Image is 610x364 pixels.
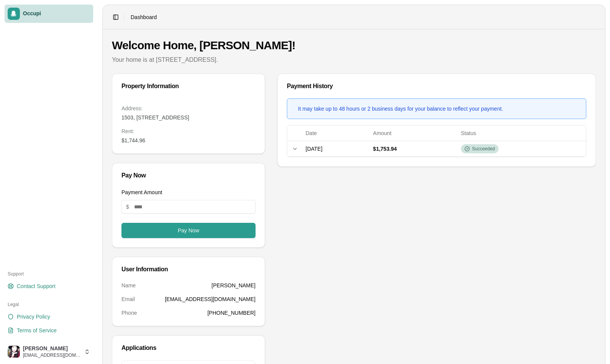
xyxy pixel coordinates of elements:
[373,146,397,152] span: $1,753.94
[207,309,256,317] dd: [PHONE_NUMBER]
[17,282,55,290] span: Contact Support
[370,126,458,141] th: Amount
[131,13,157,21] nav: breadcrumb
[23,352,81,358] span: [EMAIL_ADDRESS][DOMAIN_NAME]
[212,282,256,289] dd: [PERSON_NAME]
[126,203,129,211] span: $
[5,280,93,292] a: Contact Support
[303,126,370,141] th: Date
[5,298,93,311] div: Legal
[23,10,90,17] span: Occupi
[121,172,256,179] div: Pay Now
[5,324,93,337] a: Terms of Service
[298,105,503,113] div: It may take up to 48 hours or 2 business days for your balance to reflect your payment.
[121,83,256,89] div: Property Information
[121,266,256,272] div: User Information
[458,126,586,141] th: Status
[17,327,57,334] span: Terms of Service
[306,146,322,152] span: [DATE]
[287,83,586,89] div: Payment History
[121,105,256,112] dt: Address:
[472,146,495,152] span: Succeeded
[5,311,93,323] a: Privacy Policy
[121,114,256,121] dd: 1503, [STREET_ADDRESS]
[5,5,93,23] a: Occupi
[5,343,93,361] button: Mariana Inesta[PERSON_NAME][EMAIL_ADDRESS][DOMAIN_NAME]
[5,268,93,280] div: Support
[112,39,596,52] h1: Welcome Home, [PERSON_NAME]!
[121,345,256,351] div: Applications
[121,137,256,144] dd: $1,744.96
[17,313,50,321] span: Privacy Policy
[121,282,136,289] dt: Name
[112,55,596,64] p: Your home is at [STREET_ADDRESS].
[165,295,256,303] dd: [EMAIL_ADDRESS][DOMAIN_NAME]
[121,309,137,317] dt: Phone
[121,295,135,303] dt: Email
[131,13,157,21] span: Dashboard
[121,127,256,135] dt: Rent :
[8,346,20,358] img: Mariana Inesta
[23,345,81,352] span: [PERSON_NAME]
[121,189,162,195] label: Payment Amount
[121,223,256,238] button: Pay Now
